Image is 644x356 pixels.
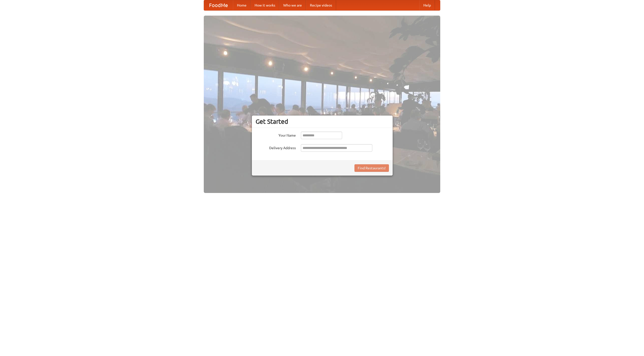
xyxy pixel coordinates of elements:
label: Delivery Address [256,144,296,150]
a: Home [233,0,251,10]
a: Who we are [279,0,306,10]
a: FoodMe [204,0,233,10]
a: Help [419,0,435,10]
a: How it works [251,0,279,10]
label: Your Name [256,132,296,138]
button: Find Restaurants! [354,164,389,172]
a: Recipe videos [306,0,336,10]
h3: Get Started [256,118,389,125]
